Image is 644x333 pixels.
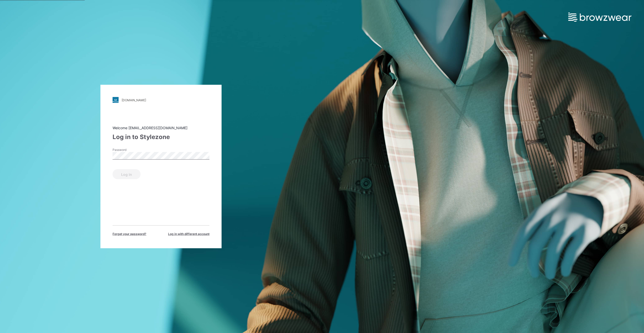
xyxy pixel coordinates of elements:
[113,97,209,103] a: [DOMAIN_NAME]
[122,98,146,102] div: [DOMAIN_NAME]
[568,13,631,22] img: browzwear-logo.e42bd6dac1945053ebaf764b6aa21510.svg
[113,125,209,130] div: Welcome [EMAIL_ADDRESS][DOMAIN_NAME]
[113,132,209,142] div: Log in to Stylezone
[113,232,146,236] span: Forget your password?
[168,232,209,236] span: Log in with different account
[113,148,148,152] label: Password
[113,97,119,103] img: stylezone-logo.562084cfcfab977791bfbf7441f1a819.svg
